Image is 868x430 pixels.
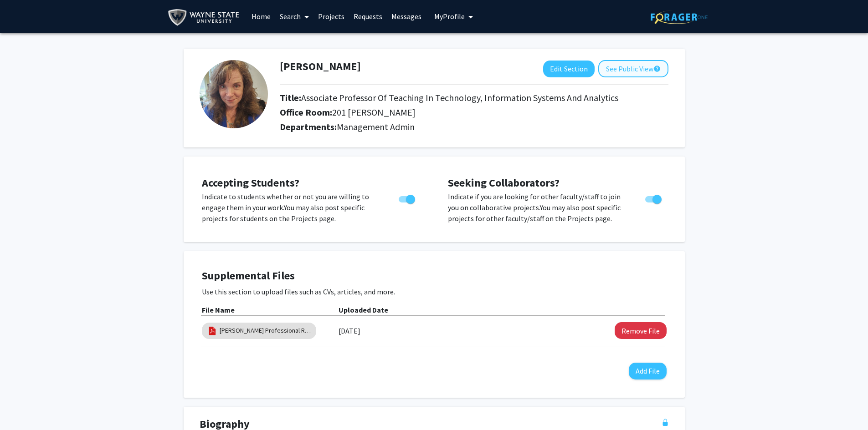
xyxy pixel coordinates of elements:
[332,106,416,118] span: 201 [PERSON_NAME]
[387,0,426,32] a: Messages
[301,92,618,103] span: Associate Professor Of Teaching In Technology, Information Systems And Analytics
[280,92,668,103] h2: Title:
[280,60,361,73] h1: [PERSON_NAME]
[615,322,667,339] button: Remove McQuillen Professional Record File
[7,389,39,423] iframe: Chat
[434,12,465,21] span: My Profile
[207,326,217,336] img: pdf_icon.png
[273,121,675,132] h2: Departments:
[275,0,313,32] a: Search
[395,191,420,205] div: Toggle
[339,305,388,314] b: Uploaded Date
[349,0,387,32] a: Requests
[200,60,268,128] img: Profile Picture
[202,191,381,224] p: Indicate to students whether or not you are willing to engage them in your work. You may also pos...
[339,323,360,339] label: [DATE]
[651,10,708,24] img: ForagerOne Logo
[202,286,667,297] p: Use this section to upload files such as CVs, articles, and more.
[337,121,415,132] span: Management Admin
[280,107,668,118] h2: Office Room:
[202,305,235,314] b: File Name
[220,326,311,335] a: [PERSON_NAME] Professional Record
[247,0,275,32] a: Home
[448,176,560,190] span: Seeking Collaborators?
[629,363,667,379] button: Add File
[653,63,661,74] mat-icon: help
[202,176,299,190] span: Accepting Students?
[598,60,668,77] button: See Public View
[168,7,244,28] img: Wayne State University Logo
[642,191,667,205] div: Toggle
[543,61,595,77] button: Edit Section
[313,0,349,32] a: Projects
[448,191,628,224] p: Indicate if you are looking for other faculty/staff to join you on collaborative projects. You ma...
[202,269,667,283] h4: Supplemental Files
